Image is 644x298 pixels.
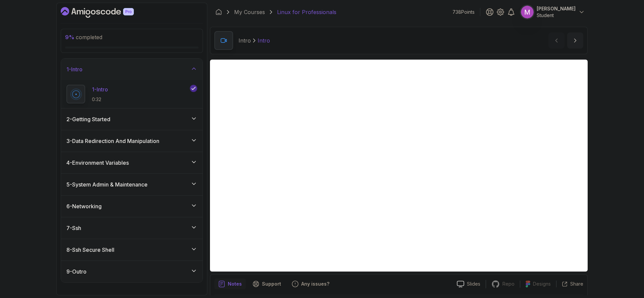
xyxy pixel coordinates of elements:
[277,8,336,16] p: Linux for Professionals
[215,9,222,15] a: Dashboard
[66,224,81,232] h3: 7 - Ssh
[537,5,576,12] p: [PERSON_NAME]
[570,281,583,287] p: Share
[249,279,285,289] button: Support button
[61,108,203,130] button: 2-Getting Started
[66,202,102,210] h3: 6 - Networking
[66,65,83,73] h3: 1 - Intro
[66,268,87,276] h3: 9 - Outro
[234,8,265,16] a: My Courses
[262,281,281,287] p: Support
[65,34,74,41] span: 9 %
[66,159,129,167] h3: 4 - Environment Variables
[214,279,246,289] button: notes button
[451,281,486,288] a: Slides
[66,246,114,254] h3: 8 - Ssh Secure Shell
[66,137,159,145] h3: 3 - Data Redirection And Manipulation
[567,32,583,49] button: next content
[258,36,270,45] p: Intro
[92,96,108,103] p: 0:32
[467,281,480,287] p: Slides
[238,36,251,45] p: Intro
[452,9,475,15] p: 738 Points
[502,281,515,287] p: Repo
[228,281,242,287] p: Notes
[288,279,333,289] button: Feedback button
[61,152,203,173] button: 4-Environment Variables
[61,130,203,152] button: 3-Data Redirection And Manipulation
[92,85,108,93] p: 1 - Intro
[61,239,203,260] button: 8-Ssh Secure Shell
[61,217,203,239] button: 7-Ssh
[61,59,203,80] button: 1-Intro
[521,6,534,18] img: user profile image
[66,180,148,189] h3: 5 - System Admin & Maintenance
[548,32,565,49] button: previous content
[65,34,102,41] span: completed
[61,174,203,195] button: 5-System Admin & Maintenance
[66,115,110,123] h3: 2 - Getting Started
[61,7,149,18] a: Dashboard
[602,256,644,288] iframe: chat widget
[556,281,583,287] button: Share
[210,60,588,272] iframe: 1 - Intro
[521,5,585,19] button: user profile image[PERSON_NAME]Student
[66,85,197,103] button: 1-Intro0:32
[537,12,576,19] p: Student
[61,261,203,282] button: 9-Outro
[301,281,329,287] p: Any issues?
[533,281,551,287] p: Designs
[61,196,203,217] button: 6-Networking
